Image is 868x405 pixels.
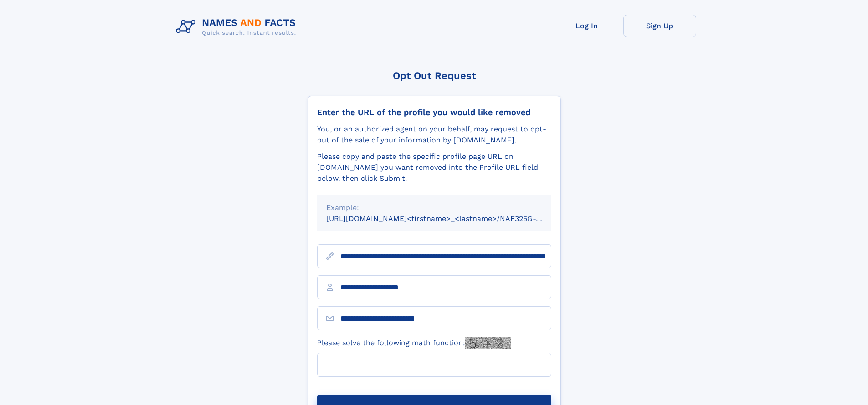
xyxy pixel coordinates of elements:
a: Sign Up [623,15,696,37]
small: [URL][DOMAIN_NAME]<firstname>_<lastname>/NAF325G-xxxxxxxx [326,214,569,223]
div: You, or an authorized agent on your behalf, may request to opt-out of the sale of your informatio... [317,124,551,146]
div: Opt Out Request [308,70,561,81]
img: Logo Names and Facts [172,15,303,39]
div: Example: [326,202,542,213]
a: Log In [550,15,623,37]
div: Please copy and paste the specific profile page URL on [DOMAIN_NAME] you want removed into the Pr... [317,151,551,184]
div: Enter the URL of the profile you would like removed [317,107,551,117]
label: Please solve the following math function: [317,337,511,349]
